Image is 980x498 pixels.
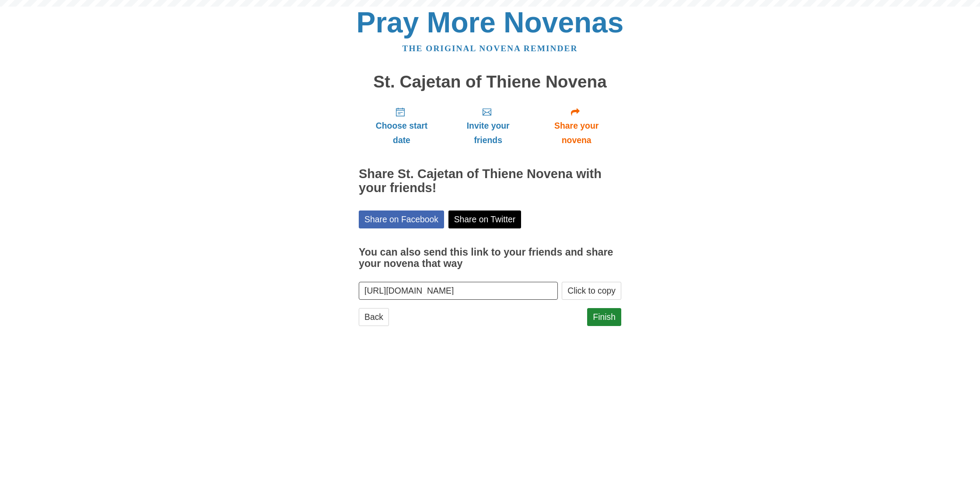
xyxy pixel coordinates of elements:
a: Choose start date [359,100,444,152]
h2: Share St. Cajetan of Thiene Novena with your friends! [359,167,621,195]
a: Share on Twitter [448,210,521,228]
h1: St. Cajetan of Thiene Novena [359,73,621,91]
span: Share your novena [540,119,612,147]
a: Share your novena [532,100,621,152]
a: Finish [587,308,621,326]
button: Click to copy [562,282,621,300]
span: Choose start date [367,119,436,147]
a: Pray More Novenas [357,6,624,39]
h3: You can also send this link to your friends and share your novena that way [359,247,621,269]
a: Invite your friends [444,100,532,152]
a: Back [359,308,389,326]
a: The original novena reminder [402,44,578,53]
a: Share on Facebook [359,210,444,228]
span: Invite your friends [453,119,523,147]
